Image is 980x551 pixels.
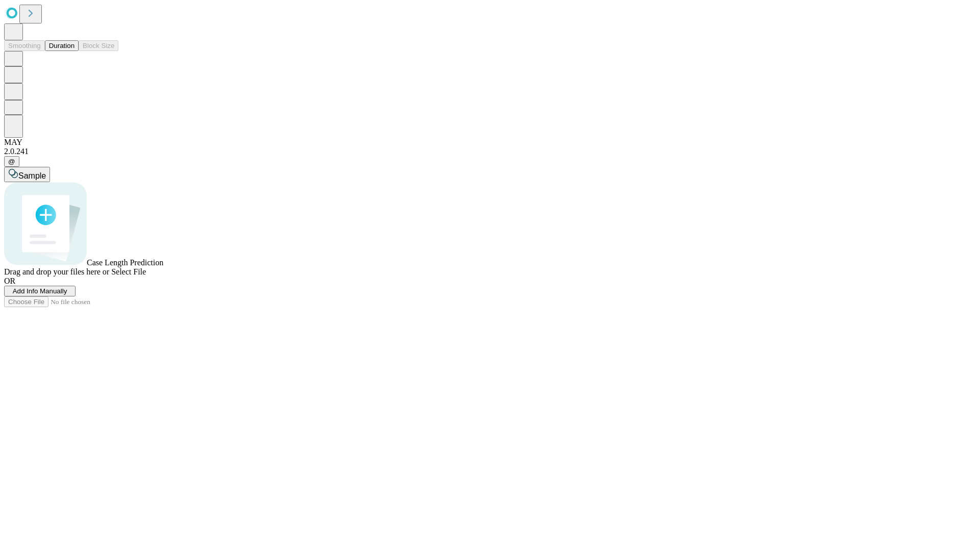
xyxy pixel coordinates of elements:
[8,158,15,165] span: @
[4,147,976,156] div: 2.0.241
[4,267,109,276] span: Drag and drop your files here or
[79,40,118,51] button: Block Size
[4,156,19,167] button: @
[4,138,976,147] div: MAY
[4,167,50,182] button: Sample
[45,40,79,51] button: Duration
[4,40,45,51] button: Smoothing
[18,171,46,180] span: Sample
[13,287,67,295] span: Add Info Manually
[87,258,163,267] span: Case Length Prediction
[4,277,15,285] span: OR
[4,286,76,296] button: Add Info Manually
[111,267,146,276] span: Select File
